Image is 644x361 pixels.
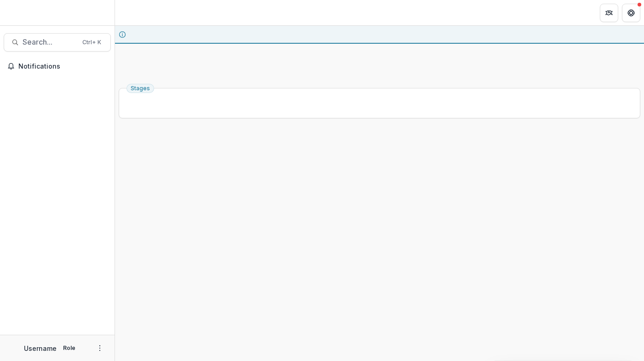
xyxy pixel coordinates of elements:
[4,33,111,52] button: Search...
[80,37,103,47] div: Ctrl + K
[600,4,618,22] button: Partners
[4,59,111,74] button: Notifications
[60,344,78,352] p: Role
[23,38,77,47] span: Search...
[131,85,150,92] span: Stages
[622,4,640,22] button: Get Help
[18,63,107,70] span: Notifications
[24,344,57,353] p: Username
[94,343,105,354] button: More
